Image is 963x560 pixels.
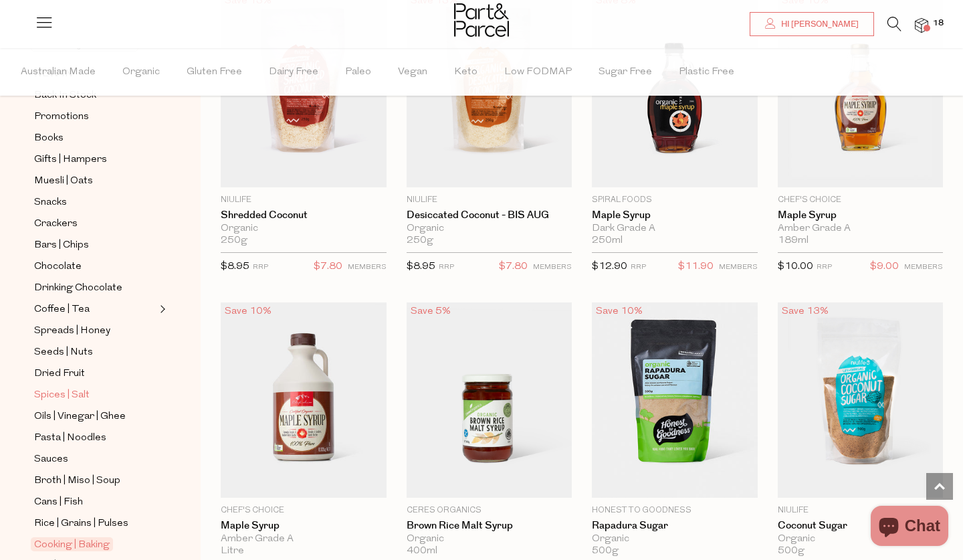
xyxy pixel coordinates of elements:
[221,504,387,517] p: Chef's Choice
[34,344,156,361] a: Seeds | Nuts
[34,515,156,532] a: Rice | Grains | Pulses
[592,302,758,498] img: Rapadura Sugar
[122,49,160,96] span: Organic
[34,173,93,189] span: Muesli | Oats
[221,545,244,557] span: Litre
[817,264,832,271] small: RRP
[34,301,156,318] a: Coffee | Tea
[34,108,156,125] a: Promotions
[253,264,268,271] small: RRP
[34,130,64,147] span: Books
[778,504,944,517] p: Niulife
[345,49,371,96] span: Paleo
[34,109,89,125] span: Promotions
[592,209,758,221] a: Maple Syrup
[348,264,387,271] small: MEMBERS
[504,49,572,96] span: Low FODMAP
[221,302,387,498] img: Maple Syrup
[34,430,156,446] a: Pasta | Noodles
[221,302,276,320] div: Save 10%
[407,520,572,532] a: Brown Rice Malt Syrup
[34,409,126,425] span: Oils | Vinegar | Ghee
[778,545,805,557] span: 500g
[221,533,387,545] div: Amber Grade A
[778,302,944,498] img: Coconut Sugar
[34,408,156,425] a: Oils | Vinegar | Ghee
[398,49,427,96] span: Vegan
[34,216,78,232] span: Crackers
[34,173,156,189] a: Muesli | Oats
[407,504,572,517] p: Ceres Organics
[679,49,734,96] span: Plastic Free
[592,504,758,517] p: Honest to Goodness
[407,235,433,247] span: 250g
[156,301,166,317] button: Expand/Collapse Coffee | Tea
[34,430,106,446] span: Pasta | Noodles
[778,19,859,30] span: Hi [PERSON_NAME]
[34,130,156,147] a: Books
[778,533,944,545] div: Organic
[31,537,113,551] span: Cooking | Baking
[34,195,67,211] span: Snacks
[778,302,833,320] div: Save 13%
[34,452,68,468] span: Sauces
[407,302,455,320] div: Save 5%
[599,49,652,96] span: Sugar Free
[592,302,647,320] div: Save 10%
[592,223,758,235] div: Dark Grade A
[499,258,528,276] span: $7.80
[221,520,387,532] a: Maple Syrup
[34,151,156,168] a: Gifts | Hampers
[34,302,90,318] span: Coffee | Tea
[867,506,952,549] inbox-online-store-chat: Shopify online store chat
[34,494,156,510] a: Cans | Fish
[34,88,96,104] span: Back In Stock
[34,194,156,211] a: Snacks
[34,387,156,403] a: Spices | Salt
[34,215,156,232] a: Crackers
[592,520,758,532] a: Rapadura Sugar
[778,194,944,206] p: Chef's Choice
[719,264,758,271] small: MEMBERS
[34,494,83,510] span: Cans | Fish
[778,520,944,532] a: Coconut Sugar
[407,209,572,221] a: Desiccated Coconut - BIS AUG
[407,302,572,498] img: Brown Rice Malt Syrup
[778,223,944,235] div: Amber Grade A
[34,237,156,254] a: Bars | Chips
[778,209,944,221] a: Maple Syrup
[221,209,387,221] a: Shredded Coconut
[269,49,318,96] span: Dairy Free
[930,17,947,29] span: 18
[407,545,437,557] span: 400ml
[34,280,156,296] a: Drinking Chocolate
[34,152,107,168] span: Gifts | Hampers
[592,235,623,247] span: 250ml
[34,366,85,382] span: Dried Fruit
[631,264,646,271] small: RRP
[221,223,387,235] div: Organic
[34,280,122,296] span: Drinking Chocolate
[34,473,120,489] span: Broth | Miso | Soup
[34,516,128,532] span: Rice | Grains | Pulses
[407,262,435,272] span: $8.95
[592,533,758,545] div: Organic
[34,451,156,468] a: Sauces
[221,235,247,247] span: 250g
[904,264,943,271] small: MEMBERS
[221,194,387,206] p: Niulife
[34,322,156,339] a: Spreads | Honey
[314,258,342,276] span: $7.80
[439,264,454,271] small: RRP
[407,533,572,545] div: Organic
[34,472,156,489] a: Broth | Miso | Soup
[34,258,156,275] a: Chocolate
[34,323,110,339] span: Spreads | Honey
[750,12,874,36] a: Hi [PERSON_NAME]
[34,345,93,361] span: Seeds | Nuts
[592,262,627,272] span: $12.90
[592,194,758,206] p: Spiral Foods
[592,545,619,557] span: 500g
[778,235,809,247] span: 189ml
[533,264,572,271] small: MEMBERS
